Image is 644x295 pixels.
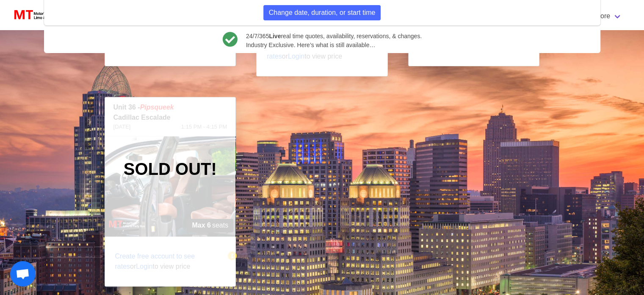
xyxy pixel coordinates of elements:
img: 36%2002.jpg [105,136,236,236]
button: Change date, duration, or start time [263,5,381,20]
span: 24/7/365 real time quotes, availability, reservations, & changes. [246,32,422,41]
span: Industry Exclusive. Here’s what is still available… [246,41,422,50]
b: Live [269,33,281,39]
img: MotorToys Logo [12,9,64,21]
span: Change date, duration, or start time [269,8,376,18]
div: Open chat [10,261,36,287]
a: More [590,8,627,25]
